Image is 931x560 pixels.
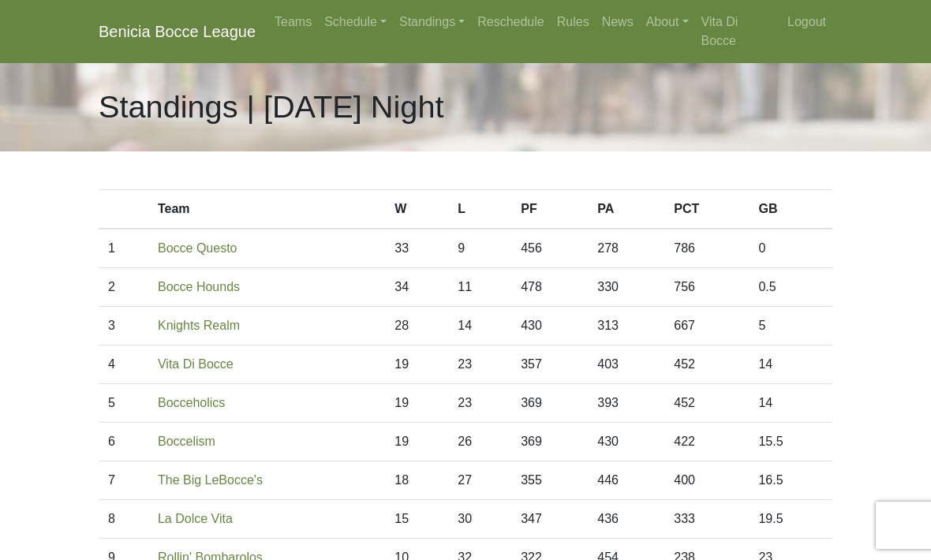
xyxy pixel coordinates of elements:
[511,384,588,423] td: 369
[511,345,588,384] td: 357
[511,461,588,500] td: 355
[749,461,832,500] td: 16.5
[448,461,511,500] td: 27
[749,423,832,461] td: 15.5
[385,461,448,500] td: 18
[448,384,511,423] td: 23
[588,423,664,461] td: 430
[99,384,148,423] td: 5
[448,423,511,461] td: 26
[695,6,782,57] a: Vita Di Bocce
[749,500,832,539] td: 19.5
[588,268,664,307] td: 330
[158,396,225,409] a: Bocceholics
[385,384,448,423] td: 19
[664,190,749,230] th: PCT
[588,229,664,268] td: 278
[664,229,749,268] td: 786
[588,190,664,230] th: PA
[448,229,511,268] td: 9
[749,268,832,307] td: 0.5
[471,6,551,38] a: Reschedule
[664,307,749,345] td: 667
[99,307,148,345] td: 3
[664,423,749,461] td: 422
[318,6,393,38] a: Schedule
[664,268,749,307] td: 756
[99,345,148,384] td: 4
[385,307,448,345] td: 28
[749,229,832,268] td: 0
[385,229,448,268] td: 33
[158,280,240,293] a: Bocce Hounds
[588,345,664,384] td: 403
[551,6,596,38] a: Rules
[158,319,240,332] a: Knights Realm
[749,307,832,345] td: 5
[448,268,511,307] td: 11
[511,307,588,345] td: 430
[385,268,448,307] td: 34
[99,268,148,307] td: 2
[158,241,237,255] a: Bocce Questo
[385,345,448,384] td: 19
[511,423,588,461] td: 369
[448,307,511,345] td: 14
[158,473,263,487] a: The Big LeBocce's
[588,384,664,423] td: 393
[664,384,749,423] td: 452
[511,500,588,539] td: 347
[99,461,148,500] td: 7
[664,500,749,539] td: 333
[99,229,148,268] td: 1
[99,500,148,539] td: 8
[749,345,832,384] td: 14
[99,423,148,461] td: 6
[749,190,832,230] th: GB
[385,190,448,230] th: W
[158,357,234,371] a: Vita Di Bocce
[268,6,318,38] a: Teams
[99,88,444,126] h1: Standings | [DATE] Night
[393,6,471,38] a: Standings
[640,6,695,38] a: About
[749,384,832,423] td: 14
[511,229,588,268] td: 456
[385,500,448,539] td: 15
[448,345,511,384] td: 23
[588,307,664,345] td: 313
[158,512,233,525] a: La Dolce Vita
[158,435,215,448] a: Boccelism
[588,500,664,539] td: 436
[385,423,448,461] td: 19
[448,500,511,539] td: 30
[664,345,749,384] td: 452
[99,16,256,47] a: Benicia Bocce League
[511,190,588,230] th: PF
[781,6,832,38] a: Logout
[588,461,664,500] td: 446
[664,461,749,500] td: 400
[448,190,511,230] th: L
[596,6,640,38] a: News
[511,268,588,307] td: 478
[148,190,385,230] th: Team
